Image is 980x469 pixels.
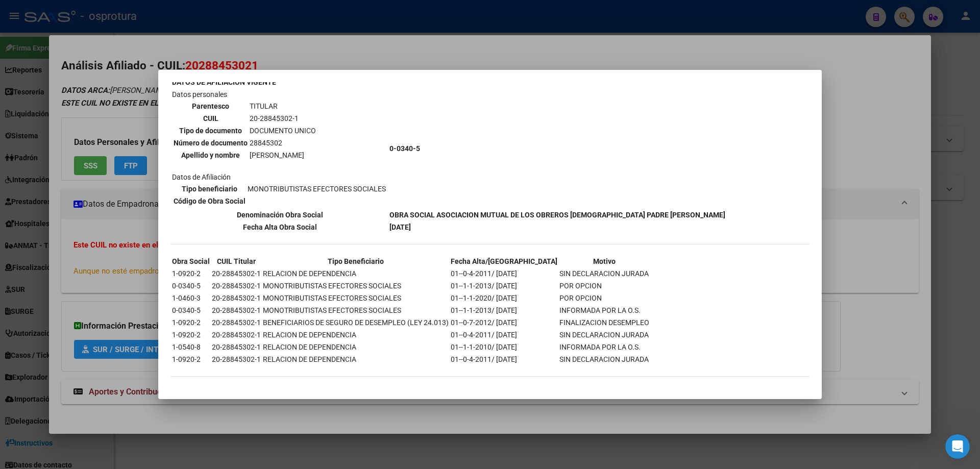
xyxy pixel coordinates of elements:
td: RELACION DE DEPENDENCIA [262,354,449,365]
td: FINALIZACION DESEMPLEO [559,317,650,328]
td: 20-28845302-1 [211,341,261,353]
th: CUIL [173,113,248,124]
td: 20-28845302-1 [249,113,316,124]
td: 01--0-4-2011/ [DATE] [450,268,558,279]
th: Parentesco [173,101,248,112]
td: MONOTRIBUTISTAS EFECTORES SOCIALES [247,183,386,194]
td: 01--1-1-2010/ [DATE] [450,341,558,353]
td: 01--0-4-2011/ [DATE] [450,329,558,340]
th: Tipo de documento [173,125,248,136]
th: Obra Social [171,256,210,267]
td: POR OPCION [559,280,650,291]
td: 01--1-1-2013/ [DATE] [450,305,558,316]
td: 0-0340-5 [171,280,210,291]
td: RELACION DE DEPENDENCIA [262,341,449,353]
th: Fecha Alta/[GEOGRAPHIC_DATA] [450,256,558,267]
td: 20-28845302-1 [211,280,261,291]
td: TITULAR [249,101,316,112]
th: Código de Obra Social [173,195,246,207]
th: CUIL Titular [211,256,261,267]
td: 01--0-4-2011/ [DATE] [450,354,558,365]
td: 1-0460-3 [171,292,210,304]
td: 0-0340-5 [171,305,210,316]
td: 28845302 [249,137,316,149]
th: Denominación Obra Social [171,209,388,220]
td: RELACION DE DEPENDENCIA [262,268,449,279]
td: MONOTRIBUTISTAS EFECTORES SOCIALES [262,305,449,316]
td: 20-28845302-1 [211,329,261,340]
td: 20-28845302-1 [211,268,261,279]
td: Datos personales Datos de Afiliación [171,89,388,208]
td: 01--1-1-2013/ [DATE] [450,280,558,291]
td: DOCUMENTO UNICO [249,125,316,136]
td: 1-0920-2 [171,329,210,340]
iframe: Intercom live chat [945,434,970,459]
td: SIN DECLARACION JURADA [559,268,650,279]
td: [PERSON_NAME] [249,150,316,161]
b: DATOS DE AFILIACION VIGENTE [172,78,276,86]
td: INFORMADA POR LA O.S. [559,341,650,353]
td: 20-28845302-1 [211,305,261,316]
th: Número de documento [173,137,248,149]
td: POR OPCION [559,292,650,304]
td: SIN DECLARACION JURADA [559,354,650,365]
th: Tipo Beneficiario [262,256,449,267]
b: 0-0340-5 [389,144,420,153]
b: OBRA SOCIAL ASOCIACION MUTUAL DE LOS OBREROS [DEMOGRAPHIC_DATA] PADRE [PERSON_NAME] [389,211,725,219]
td: 1-0920-2 [171,354,210,365]
td: 20-28845302-1 [211,317,261,328]
td: 20-28845302-1 [211,292,261,304]
td: BENEFICIARIOS DE SEGURO DE DESEMPLEO (LEY 24.013) [262,317,449,328]
td: 1-0540-8 [171,341,210,353]
td: INFORMADA POR LA O.S. [559,305,650,316]
td: 20-28845302-1 [211,354,261,365]
b: [DATE] [389,223,411,231]
td: RELACION DE DEPENDENCIA [262,329,449,340]
td: 1-0920-2 [171,317,210,328]
th: Fecha Alta Obra Social [171,221,388,233]
th: Apellido y nombre [173,150,248,161]
td: MONOTRIBUTISTAS EFECTORES SOCIALES [262,292,449,304]
th: Motivo [559,256,650,267]
td: 01--1-1-2020/ [DATE] [450,292,558,304]
td: 01--0-7-2012/ [DATE] [450,317,558,328]
td: 1-0920-2 [171,268,210,279]
th: Tipo beneficiario [173,183,246,194]
td: SIN DECLARACION JURADA [559,329,650,340]
td: MONOTRIBUTISTAS EFECTORES SOCIALES [262,280,449,291]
